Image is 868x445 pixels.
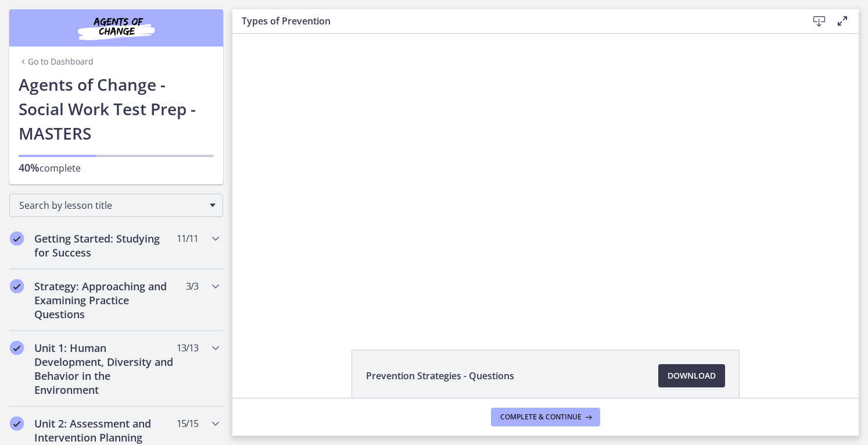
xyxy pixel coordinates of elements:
[19,161,214,175] p: complete
[19,72,214,145] h1: Agents of Change - Social Work Test Prep - MASTERS
[10,232,24,245] i: Completed
[491,408,600,426] button: Complete & continue
[34,341,176,397] h2: Unit 1: Human Development, Diversity and Behavior in the Environment
[9,194,223,217] div: Search by lesson title
[34,416,176,444] h2: Unit 2: Assessment and Intervention Planning
[177,341,198,355] span: 13 / 13
[658,364,725,387] a: Download
[177,416,198,430] span: 15 / 15
[500,412,582,422] span: Complete & continue
[232,34,859,323] iframe: Video Lesson
[34,279,176,321] h2: Strategy: Approaching and Examining Practice Questions
[186,279,198,293] span: 3 / 3
[668,369,716,383] span: Download
[34,232,176,259] h2: Getting Started: Studying for Success
[19,56,94,67] a: Go to Dashboard
[19,199,204,212] span: Search by lesson title
[10,279,24,293] i: Completed
[46,14,186,42] img: Agents of Change
[10,341,24,355] i: Completed
[10,416,24,430] i: Completed
[19,161,40,175] span: 40%
[366,369,514,383] span: Prevention Strategies - Questions
[177,232,198,245] span: 11 / 11
[242,14,789,28] h3: Types of Prevention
